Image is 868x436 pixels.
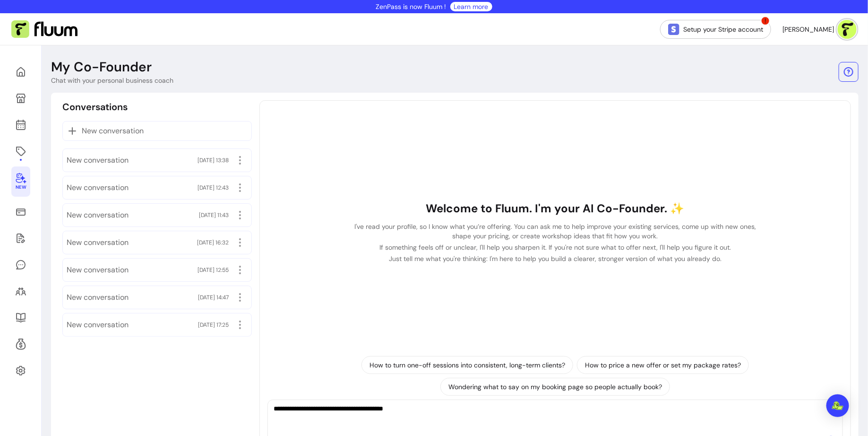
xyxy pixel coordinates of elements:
span: [DATE] 12:55 [198,266,229,274]
a: Resources [11,306,30,329]
img: avatar [838,20,857,39]
span: [DATE] 16:32 [197,239,229,246]
a: Settings [11,359,30,382]
a: My Messages [11,253,30,276]
a: Calendar [11,113,30,136]
p: My Co-Founder [51,59,152,76]
span: ! [761,16,770,26]
p: Conversations [62,100,128,113]
span: New conversation [67,264,129,276]
span: [DATE] 13:38 [198,157,229,164]
span: [DATE] 12:43 [198,184,229,192]
img: Fluum Logo [11,20,77,38]
p: Wondering what to say on my booking page so people actually book? [448,382,662,392]
p: I've read your profile, so I know what you’re offering. You can ask me to help improve your exist... [349,222,761,241]
a: New [11,166,30,197]
span: New conversation [67,237,129,248]
a: My Page [11,87,30,110]
a: Clients [11,280,30,303]
p: ZenPass is now Fluum ! [376,2,447,11]
p: How to turn one-off sessions into consistent, long-term clients? [370,360,565,370]
button: avatar[PERSON_NAME] [782,20,857,39]
span: [DATE] 14:47 [198,294,229,301]
span: New conversation [67,209,129,221]
span: New conversation [67,182,129,193]
span: New [16,184,26,191]
span: [DATE] 17:25 [198,321,229,329]
a: Sales [11,201,30,223]
p: If something feels off or unclear, I'll help you sharpen it. If you're not sure what to offer nex... [349,243,761,252]
span: New conversation [67,319,129,331]
p: Chat with your personal business coach [51,76,173,85]
span: New conversation [67,292,129,303]
a: Setup your Stripe account [660,20,771,39]
span: [DATE] 11:43 [199,211,229,219]
h1: Welcome to Fluum. I'm your AI Co-Founder. ✨ [349,201,761,216]
p: Just tell me what you're thinking: I'm here to help you build a clearer, stronger version of what... [349,254,761,263]
span: New conversation [82,125,144,137]
div: Open Intercom Messenger [826,394,849,417]
a: Home [11,61,30,83]
a: Refer & Earn [11,333,30,356]
p: How to price a new offer or set my package rates? [585,360,741,370]
a: Offerings [11,140,30,163]
img: Stripe Icon [668,24,679,35]
span: New conversation [67,155,129,166]
span: [PERSON_NAME] [782,25,834,34]
textarea: Ask me anything... [274,404,837,432]
a: Learn more [454,2,489,11]
a: Waivers [11,227,30,250]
